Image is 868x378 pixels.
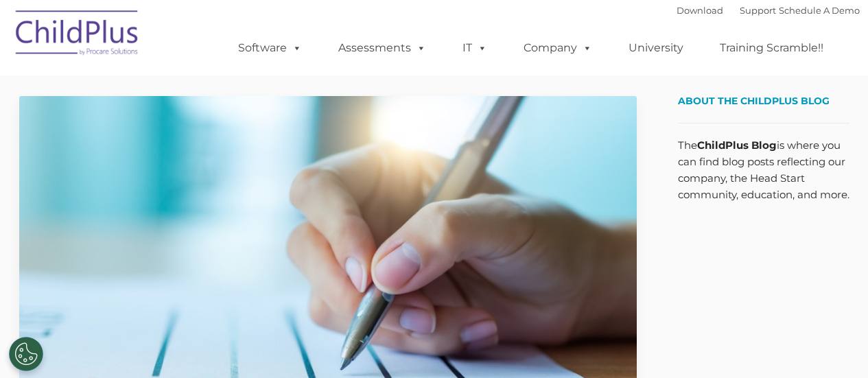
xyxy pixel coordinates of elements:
a: Schedule A Demo [779,5,860,16]
button: Cookies Settings [9,337,43,371]
a: Software [224,34,316,62]
a: Assessments [325,34,440,62]
a: IT [449,34,501,62]
img: ChildPlus by Procare Solutions [9,1,146,69]
span: About the ChildPlus Blog [678,95,830,107]
a: Support [740,5,776,16]
a: Download [677,5,723,16]
a: Training Scramble!! [706,34,837,62]
a: University [615,34,697,62]
p: The is where you can find blog posts reflecting our company, the Head Start community, education,... [678,137,849,203]
a: Company [510,34,606,62]
strong: ChildPlus Blog [697,139,777,152]
font: | [677,5,860,16]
